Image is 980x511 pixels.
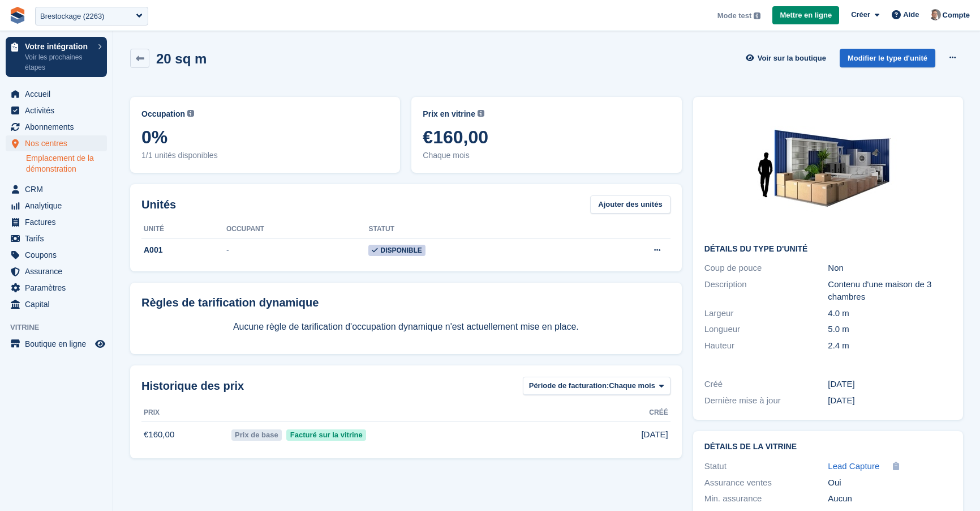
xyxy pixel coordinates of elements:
a: menu [6,119,107,135]
th: Unité [141,220,226,239]
span: Tarifs [25,231,93,246]
span: Mode test [717,10,752,22]
div: Brestockage (2263) [40,11,104,22]
img: Sebastien Bonnier [930,9,941,20]
div: Hauteur [704,339,828,352]
span: Activités [25,103,93,118]
span: Nos centres [25,135,93,151]
span: Voir sur la boutique [758,53,826,64]
span: Accueil [25,86,93,102]
p: Votre intégration [25,42,92,50]
div: 4.0 m [828,307,952,320]
span: Lead Capture [828,461,879,471]
a: menu [6,280,107,296]
div: [DATE] [828,394,952,407]
h2: Détails du type d'unité [704,245,952,254]
div: Longueur [704,323,828,336]
div: [DATE] [828,378,952,391]
span: Période de facturation: [529,380,609,391]
td: €160,00 [141,422,229,447]
span: Abonnements [25,119,93,135]
span: Vitrine [10,322,113,333]
span: Facturé sur la vitrine [286,429,366,441]
a: Modifier le type d'unité [840,49,935,67]
img: icon-info-grey-7440780725fd019a000dd9b08b2336e03edf1995a4989e88bcd33f0948082b44.svg [187,110,194,117]
span: Occupation [141,108,185,120]
a: menu [6,296,107,312]
span: Factures [25,214,93,230]
span: €160,00 [423,127,670,147]
span: Boutique en ligne [25,336,93,352]
button: Période de facturation: Chaque mois [523,377,670,395]
div: Aucun [828,492,952,505]
span: Paramètres [25,280,93,296]
p: Voir les prochaines étapes [25,52,92,73]
div: Dernière mise à jour [704,394,828,407]
img: 20.jpg [743,108,913,236]
a: Lead Capture [828,460,879,473]
img: icon-info-grey-7440780725fd019a000dd9b08b2336e03edf1995a4989e88bcd33f0948082b44.svg [754,12,760,19]
div: Description [704,278,828,304]
h2: Unités [141,196,176,213]
a: menu [6,181,107,197]
div: Oui [828,476,952,489]
h2: Détails de la vitrine [704,442,952,452]
div: A001 [141,244,226,256]
span: Mettre en ligne [780,10,832,21]
div: Non [828,262,952,275]
a: menu [6,247,107,263]
span: 1/1 unités disponibles [141,150,389,161]
span: Historique des prix [141,377,244,394]
a: Boutique d'aperçu [93,337,107,351]
p: Aucune règle de tarification d'occupation dynamique n'est actuellement mise en place. [141,320,670,334]
span: Aide [903,9,919,20]
div: Assurance ventes [704,476,828,489]
span: Coupons [25,247,93,263]
th: Statut [368,220,581,239]
th: Occupant [226,220,369,239]
a: menu [6,336,107,352]
span: Capital [25,296,93,312]
h2: 20 sq m [156,51,207,66]
span: Chaque mois [609,380,655,391]
img: icon-info-grey-7440780725fd019a000dd9b08b2336e03edf1995a4989e88bcd33f0948082b44.svg [478,110,484,117]
td: - [226,239,369,262]
span: CRM [25,181,93,197]
a: Voir sur la boutique [745,49,831,67]
span: Assurance [25,263,93,279]
span: Analytique [25,198,93,214]
span: Disponible [368,245,425,256]
div: Largeur [704,307,828,320]
a: menu [6,231,107,246]
span: Chaque mois [423,150,670,161]
a: menu [6,86,107,102]
img: stora-icon-8386f47178a22dfd0bd8f6a31ec36ba5ce8667c1dd55bd0f319d3a0aa187defe.svg [9,7,26,24]
div: Coup de pouce [704,262,828,275]
a: menu [6,214,107,230]
a: Votre intégration Voir les prochaines étapes [6,37,107,77]
div: Min. assurance [704,492,828,505]
span: Créer [851,9,870,20]
div: Contenu d'une maison de 3 chambres [828,278,952,304]
a: Emplacement de la démonstration [26,153,107,174]
span: Créé [649,407,668,418]
a: menu [6,198,107,214]
span: [DATE] [641,428,668,441]
a: menu [6,263,107,279]
a: menu [6,135,107,151]
a: menu [6,103,107,118]
a: Ajouter des unités [590,195,670,214]
div: Statut [704,460,828,473]
th: Prix [141,404,229,422]
span: Compte [943,10,970,21]
span: 0% [141,127,389,147]
div: Créé [704,378,828,391]
a: Mettre en ligne [772,6,839,25]
div: 5.0 m [828,323,952,336]
span: Prix de base [231,429,282,441]
span: Prix en vitrine [423,108,475,120]
div: 2.4 m [828,339,952,352]
div: Règles de tarification dynamique [141,294,670,311]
